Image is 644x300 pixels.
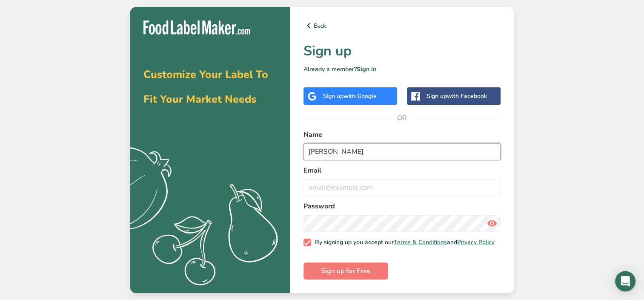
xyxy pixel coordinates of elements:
div: Sign up [323,92,377,101]
span: Sign up for Free [321,266,371,276]
label: Email [303,165,501,176]
label: Name [303,130,501,140]
div: Open Intercom Messenger [615,271,635,291]
span: By signing up you accept our and [311,239,495,246]
span: Customize Your Label To Fit Your Market Needs [143,67,268,107]
a: Privacy Policy [457,238,495,246]
button: Sign up for Free [303,262,388,280]
p: Already a member? [303,65,501,74]
label: Password [303,201,501,211]
span: OR [389,105,415,131]
a: Back [303,20,501,31]
a: Terms & Conditions [394,238,447,246]
h1: Sign up [303,41,501,61]
input: email@example.com [303,179,501,196]
span: with Facebook [447,92,487,100]
span: with Google [343,92,377,100]
a: Sign in [357,65,376,73]
img: Food Label Maker [143,20,250,35]
input: John Doe [303,143,501,160]
div: Sign up [426,92,487,101]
